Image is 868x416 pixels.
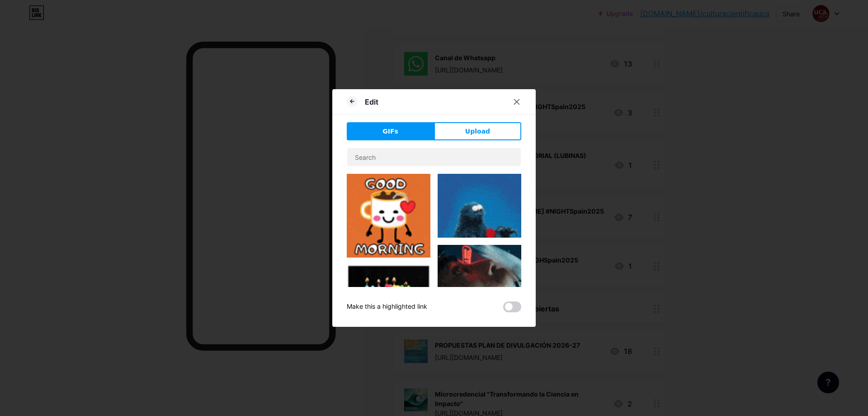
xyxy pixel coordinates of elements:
[347,174,430,258] img: Gihpy
[438,174,521,238] img: Gihpy
[347,265,430,325] img: Gihpy
[438,245,521,293] img: Gihpy
[434,122,521,140] button: Upload
[382,127,398,136] span: GIFs
[365,96,378,107] div: Edit
[347,122,434,140] button: GIFs
[347,148,521,166] input: Search
[465,127,490,136] span: Upload
[347,301,427,312] div: Make this a highlighted link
